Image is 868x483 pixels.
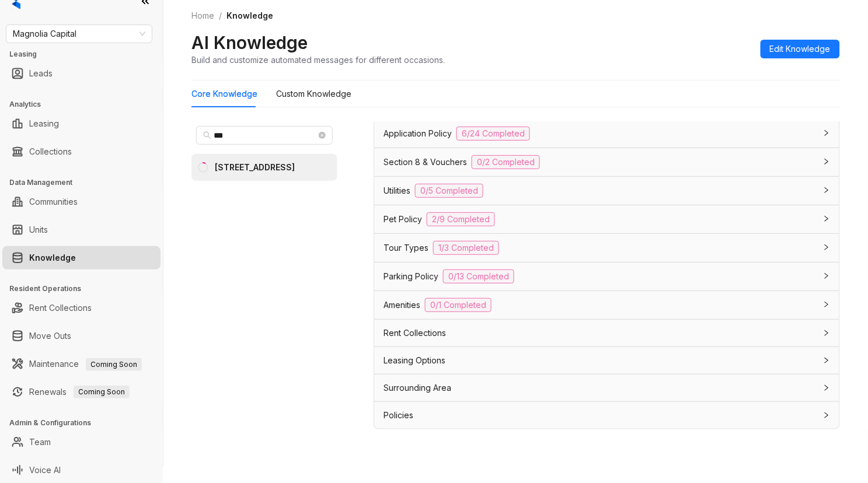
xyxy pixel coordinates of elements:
[9,49,163,60] h3: Leasing
[29,296,92,320] a: Rent Collections
[823,129,830,136] span: collapsed
[86,358,142,371] span: Coming Soon
[823,301,830,308] span: collapsed
[9,99,163,110] h3: Analytics
[219,9,222,22] li: /
[415,184,483,198] span: 0/5 Completed
[9,283,163,294] h3: Resident Operations
[374,291,839,319] div: Amenities0/1 Completed
[29,459,61,482] a: Voice AI
[425,298,491,312] span: 0/1 Completed
[823,215,830,222] span: collapsed
[2,352,161,376] li: Maintenance
[2,380,161,404] li: Renewals
[2,296,161,320] li: Rent Collections
[374,205,839,233] div: Pet Policy2/9 Completed
[761,40,840,58] button: Edit Knowledge
[9,418,163,428] h3: Admin & Configurations
[384,156,467,169] span: Section 8 & Vouchers
[215,161,295,174] div: [STREET_ADDRESS]
[456,127,530,141] span: 6/24 Completed
[29,62,53,85] a: Leads
[384,354,445,367] span: Leasing Options
[29,190,78,213] a: Communities
[384,327,446,339] span: Rent Collections
[29,324,71,348] a: Move Outs
[374,148,839,176] div: Section 8 & Vouchers0/2 Completed
[374,177,839,205] div: Utilities0/5 Completed
[427,212,495,226] span: 2/9 Completed
[384,242,428,254] span: Tour Types
[384,127,452,140] span: Application Policy
[2,459,161,482] li: Voice AI
[374,402,839,429] div: Policies
[29,246,76,269] a: Knowledge
[29,218,48,242] a: Units
[823,330,830,337] span: collapsed
[13,25,145,43] span: Magnolia Capital
[276,87,351,100] div: Custom Knowledge
[770,43,831,55] span: Edit Knowledge
[823,187,830,194] span: collapsed
[472,155,540,169] span: 0/2 Completed
[2,112,161,135] li: Leasing
[823,384,830,391] span: collapsed
[374,374,839,401] div: Surrounding Area
[433,241,499,255] span: 1/3 Completed
[384,409,413,422] span: Policies
[2,140,161,163] li: Collections
[319,132,326,139] span: close-circle
[191,87,257,100] div: Core Knowledge
[2,62,161,85] li: Leads
[191,32,308,54] h2: AI Knowledge
[9,177,163,188] h3: Data Management
[29,112,59,135] a: Leasing
[374,120,839,148] div: Application Policy6/24 Completed
[2,324,161,348] li: Move Outs
[374,320,839,346] div: Rent Collections
[384,299,420,311] span: Amenities
[29,140,72,163] a: Collections
[74,386,130,398] span: Coming Soon
[29,430,51,454] a: Team
[384,381,451,394] span: Surrounding Area
[823,158,830,165] span: collapsed
[823,357,830,364] span: collapsed
[2,190,161,213] li: Communities
[384,184,410,197] span: Utilities
[823,244,830,251] span: collapsed
[2,430,161,454] li: Team
[374,234,839,262] div: Tour Types1/3 Completed
[823,412,830,419] span: collapsed
[374,262,839,290] div: Parking Policy0/13 Completed
[374,347,839,374] div: Leasing Options
[226,10,273,20] span: Knowledge
[443,269,514,283] span: 0/13 Completed
[189,9,217,22] a: Home
[384,270,438,283] span: Parking Policy
[823,272,830,279] span: collapsed
[2,218,161,242] li: Units
[191,54,445,66] div: Build and customize automated messages for different occasions.
[2,246,161,269] li: Knowledge
[29,380,130,404] a: RenewalsComing Soon
[384,213,422,226] span: Pet Policy
[203,131,211,139] span: search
